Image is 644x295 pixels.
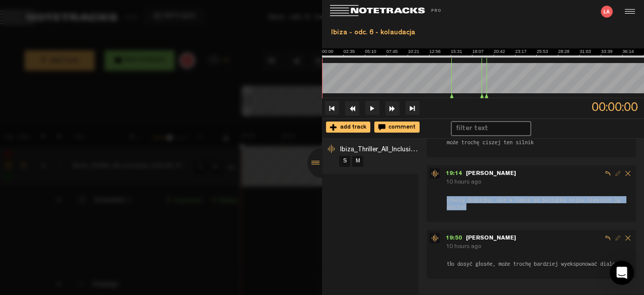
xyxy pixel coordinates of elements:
[352,156,363,167] a: M
[610,261,634,285] div: Open Intercom Messenger
[337,125,366,131] span: add track
[452,122,521,135] input: filter text
[592,98,644,117] span: 00:00:00
[385,125,416,131] span: comment
[603,233,613,243] span: Reply to comment
[603,168,613,179] span: Reply to comment
[446,260,619,268] span: tło dosyć głośne, może trochę bardziej wyeksponować dialog
[446,180,481,186] span: 10 hours ago
[374,122,420,133] div: comment
[613,168,623,179] span: Edit comment
[446,244,481,250] span: 10 hours ago
[601,6,613,18] img: letters
[322,48,644,57] img: ruler
[340,146,468,153] span: Ibiza_Thriller_All_Inclusive_Odc06_Prev_v2
[446,171,466,177] span: 19:14
[623,168,633,179] span: Delete comment
[623,233,633,243] span: Delete comment
[446,138,535,146] span: może trochę ciszej ten silnik
[330,5,451,17] img: logo_white.svg
[430,168,440,179] img: star-track.png
[466,171,516,177] span: [PERSON_NAME]
[326,24,640,42] div: Ibiza - odc. 6 - kolaudacja
[446,235,466,242] span: 19:50
[339,156,350,167] a: S
[446,196,633,211] span: chwalą didżejkę, ale w sumie od początku rejsu niewiele ją słychać
[466,235,516,242] span: [PERSON_NAME]
[326,122,370,133] div: add track
[613,233,623,243] span: Edit comment
[430,233,440,243] img: star-track.png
